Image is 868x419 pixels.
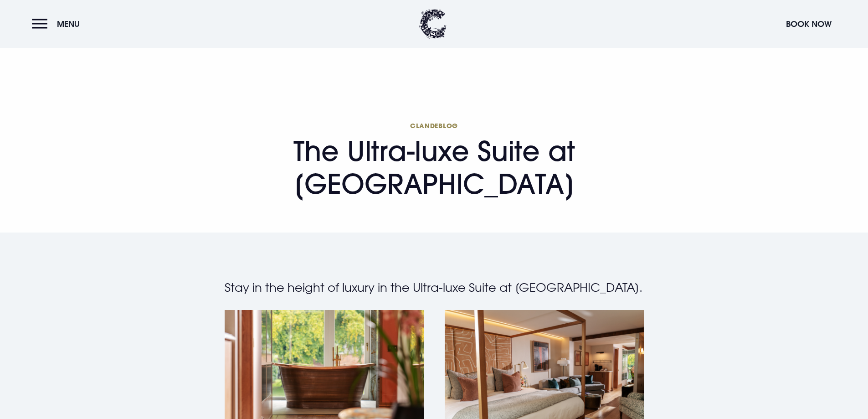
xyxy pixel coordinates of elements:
button: Book Now [781,14,836,34]
h1: The Ultra-luxe Suite at [GEOGRAPHIC_DATA] [225,121,644,200]
button: Menu [32,14,84,34]
span: Clandeblog [225,121,644,130]
p: Stay in the height of luxury in the Ultra-luxe Suite at [GEOGRAPHIC_DATA]. [225,278,644,297]
img: Clandeboye Lodge [419,9,447,39]
span: Menu [57,19,80,29]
